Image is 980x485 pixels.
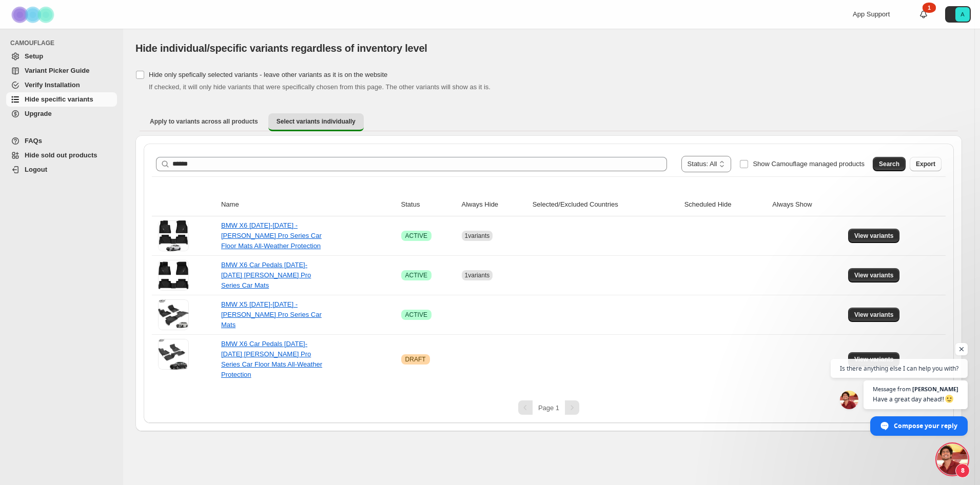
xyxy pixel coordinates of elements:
span: View variants [854,311,894,319]
a: Setup [6,49,117,64]
span: CAMOUFLAGE [10,39,118,47]
button: Select variants individually [268,113,364,131]
span: Variant Picker Guide [25,67,89,74]
span: 8 [955,463,970,478]
span: [PERSON_NAME] [912,386,958,392]
button: Export [910,157,942,171]
img: Camouflage [8,1,60,29]
span: Compose your reply [894,417,957,435]
span: DRAFT [405,355,426,363]
a: Variant Picker Guide [6,64,117,78]
span: Hide only spefically selected variants - leave other variants as it is on the website [149,71,387,78]
th: Always Hide [459,193,530,216]
span: Message from [873,386,911,392]
a: 1 [918,9,929,19]
text: A [961,11,965,17]
div: 1 [923,3,936,13]
span: Page 1 [538,404,559,412]
span: 1 variants [465,232,490,239]
span: Export [916,160,935,168]
span: Show Camouflage managed products [753,160,865,168]
span: Apply to variants across all products [150,117,258,126]
span: Logout [25,166,47,173]
img: BMW X6 2020-2026 - Adrian Pro Series Car Floor Mats All-Weather Protection [159,220,188,251]
div: Open chat [937,444,968,475]
span: Hide specific variants [25,95,93,103]
img: BMW X6 Car Pedals 2015-2019 Adrian Pro Series Car Floor Mats All-Weather Protection [158,339,189,370]
button: Avatar with initials A [945,6,971,23]
span: Avatar with initials A [955,7,970,22]
th: Always Show [769,193,845,216]
a: BMW X5 [DATE]-[DATE] - [PERSON_NAME] Pro Series Car Mats [221,300,322,329]
span: Upgrade [25,110,52,117]
a: Logout [6,163,117,177]
span: Select variants individually [277,117,356,126]
span: Hide sold out products [25,151,97,159]
span: View variants [854,355,894,363]
button: Search [873,157,906,171]
span: ACTIVE [405,311,427,319]
a: Upgrade [6,107,117,121]
span: Hide individual/specific variants regardless of inventory level [135,43,427,54]
button: View variants [848,352,900,367]
a: BMW X6 [DATE]-[DATE] - [PERSON_NAME] Pro Series Car Floor Mats All-Weather Protection [221,221,322,250]
span: View variants [854,232,894,240]
a: BMW X6 Car Pedals [DATE]-[DATE] [PERSON_NAME] Pro Series Car Mats [221,261,311,289]
span: Is there anything else I can help you with? [840,363,958,373]
th: Name [218,193,398,216]
button: View variants [848,268,900,282]
a: BMW X6 Car Pedals [DATE]-[DATE] [PERSON_NAME] Pro Series Car Floor Mats All-Weather Protection [221,340,322,378]
span: View variants [854,271,894,279]
div: Select variants individually [135,135,962,431]
a: FAQs [6,134,117,148]
span: Search [879,160,899,168]
th: Scheduled Hide [681,193,770,216]
span: If checked, it will only hide variants that were specifically chosen from this page. The other va... [149,83,491,91]
th: Status [398,193,459,216]
span: Have a great day ahead!! [873,394,958,404]
img: BMW X5 2013-2018 - Adrian Pro Series Car Mats [158,299,189,330]
span: Verify Installation [25,81,80,89]
a: Verify Installation [6,78,117,92]
button: Apply to variants across all products [142,113,266,130]
a: Hide sold out products [6,148,117,163]
a: Hide specific variants [6,92,117,107]
span: Setup [25,52,43,60]
span: 1 variants [465,272,490,279]
nav: Pagination [152,400,946,415]
span: ACTIVE [405,232,427,240]
img: BMW X6 Car Pedals 2015-2019 Adrian Pro Series Car Mats [158,260,189,291]
button: View variants [848,308,900,322]
span: FAQs [25,137,42,145]
th: Selected/Excluded Countries [530,193,681,216]
span: App Support [853,10,890,18]
span: ACTIVE [405,271,427,279]
button: View variants [848,229,900,243]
